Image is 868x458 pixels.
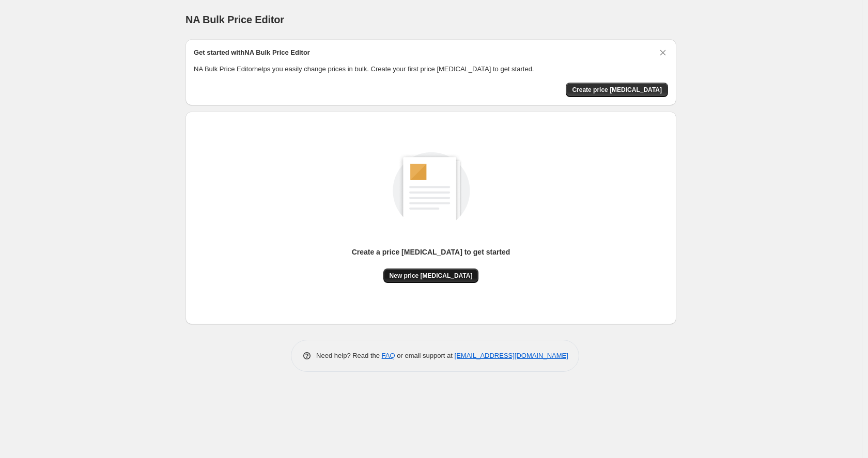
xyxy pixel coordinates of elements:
span: New price [MEDICAL_DATA] [390,272,473,280]
a: FAQ [382,352,395,359]
span: NA Bulk Price Editor [185,14,284,25]
p: Create a price [MEDICAL_DATA] to get started [352,247,510,257]
p: NA Bulk Price Editor helps you easily change prices in bulk. Create your first price [MEDICAL_DAT... [194,64,668,74]
button: Dismiss card [658,48,668,58]
a: [EMAIL_ADDRESS][DOMAIN_NAME] [455,352,568,359]
button: Create price change job [566,83,668,97]
h2: Get started with NA Bulk Price Editor [194,48,310,58]
span: or email support at [395,352,455,359]
span: Need help? Read the [316,352,382,359]
button: New price [MEDICAL_DATA] [383,269,479,283]
span: Create price [MEDICAL_DATA] [572,86,662,94]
